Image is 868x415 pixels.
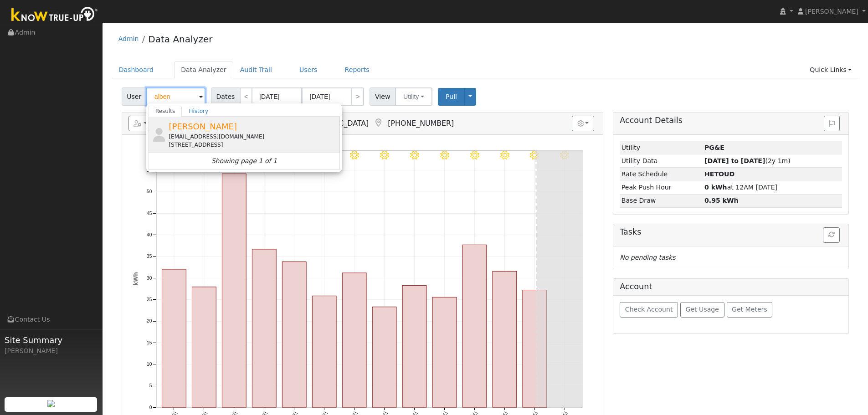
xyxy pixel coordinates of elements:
[133,272,139,286] text: kWh
[211,156,277,166] i: Showing page 1 of 1
[402,286,426,408] rect: onclick=""
[620,254,675,261] i: No pending tasks
[342,273,366,407] rect: onclick=""
[727,302,773,318] button: Get Meters
[147,276,152,281] text: 30
[252,249,276,407] rect: onclick=""
[147,232,152,237] text: 40
[149,405,152,410] text: 0
[704,157,765,164] strong: [DATE] to [DATE]
[704,170,734,178] strong: V
[686,306,719,313] span: Get Usage
[149,106,182,117] a: Results
[222,174,246,408] rect: onclick=""
[192,287,216,407] rect: onclick=""
[5,346,98,356] div: [PERSON_NAME]
[147,168,152,173] text: 55
[118,35,139,42] a: Admin
[5,334,98,346] span: Site Summary
[373,118,383,128] a: Map
[823,227,840,243] button: Refresh
[620,227,842,237] h5: Tasks
[432,297,457,408] rect: onclick=""
[704,157,791,164] span: (2y 1m)
[351,87,364,106] a: >
[169,133,338,141] div: [EMAIL_ADDRESS][DOMAIN_NAME]
[803,61,858,78] a: Quick Links
[625,306,673,313] span: Check Account
[372,307,396,407] rect: onclick=""
[147,297,152,302] text: 25
[146,87,205,106] input: Select a User
[395,87,432,106] button: Utility
[338,61,376,78] a: Reports
[704,144,724,151] strong: ID: 17189045, authorized: 08/18/25
[162,269,186,407] rect: onclick=""
[620,302,678,318] button: Check Account
[440,151,449,160] i: 8/15 - Clear
[704,197,739,204] strong: 0.95 kWh
[388,119,454,128] span: [PHONE_NUMBER]
[147,189,152,194] text: 50
[703,181,842,194] td: at 12AM [DATE]
[824,116,840,131] button: Issue History
[233,61,279,78] a: Audit Trail
[805,8,858,15] span: [PERSON_NAME]
[174,61,233,78] a: Data Analyzer
[370,87,395,106] span: View
[211,87,240,106] span: Dates
[147,362,152,367] text: 10
[169,122,237,131] span: [PERSON_NAME]
[147,319,152,324] text: 20
[620,282,652,291] h5: Account
[122,87,147,106] span: User
[149,384,152,389] text: 5
[493,272,517,408] rect: onclick=""
[148,34,212,45] a: Data Analyzer
[680,302,724,318] button: Get Usage
[523,290,547,408] rect: onclick=""
[380,151,389,160] i: 8/13 - Clear
[282,262,306,408] rect: onclick=""
[147,211,152,216] text: 45
[620,154,703,168] td: Utility Data
[7,5,103,26] img: Know True-Up
[500,151,509,160] i: 8/17 - Clear
[182,106,215,117] a: History
[312,296,336,408] rect: onclick=""
[732,306,767,313] span: Get Meters
[620,194,703,207] td: Base Draw
[704,184,727,191] strong: 0 kWh
[470,151,479,160] i: 8/16 - Clear
[410,151,419,160] i: 8/14 - Clear
[462,245,487,408] rect: onclick=""
[530,151,539,160] i: 8/18 - Clear
[293,61,324,78] a: Users
[350,151,359,160] i: 8/12 - Clear
[112,61,161,78] a: Dashboard
[240,87,252,106] a: <
[620,181,703,194] td: Peak Push Hour
[446,93,457,100] span: Pull
[147,340,152,345] text: 15
[47,400,55,407] img: retrieve
[620,168,703,181] td: Rate Schedule
[620,141,703,154] td: Utility
[169,141,338,149] div: [STREET_ADDRESS]
[620,116,842,125] h5: Account Details
[147,254,152,259] text: 35
[438,88,465,106] button: Pull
